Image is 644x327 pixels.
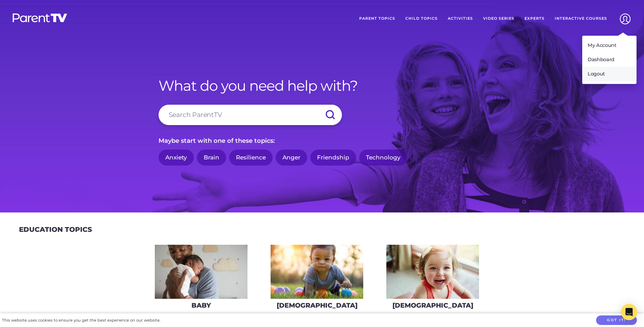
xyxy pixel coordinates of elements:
a: Anxiety [159,150,194,166]
img: parenttv-logo-white.4c85aaf.svg [12,13,68,23]
a: [DEMOGRAPHIC_DATA] [386,244,479,314]
a: Logout [582,67,637,81]
a: Activities [443,10,478,27]
a: Experts [519,10,550,27]
div: Open Intercom Messenger [621,304,637,320]
img: iStock-620709410-275x160.jpg [271,245,363,299]
a: Video Series [478,10,519,27]
button: Got it! [596,315,637,325]
h3: [DEMOGRAPHIC_DATA] [392,302,473,309]
a: Dashboard [582,53,637,67]
p: Maybe start with one of these topics: [159,135,486,146]
a: My Account [582,38,637,53]
a: Technology [359,150,407,166]
a: Child Topics [400,10,443,27]
a: Baby [154,244,248,314]
h3: Baby [191,302,211,309]
a: Interactive Courses [550,10,612,27]
div: This website uses cookies to ensure you get the best experience on our website. [2,317,160,324]
h2: Education Topics [19,225,92,234]
img: iStock-678589610_super-275x160.jpg [386,245,479,299]
input: Search ParentTV [159,105,342,125]
a: [DEMOGRAPHIC_DATA] [270,244,364,314]
a: Anger [276,150,307,166]
img: Account [617,10,634,28]
h1: What do you need help with? [159,77,486,94]
a: Resilience [229,150,273,166]
a: Friendship [310,150,356,166]
a: Parent Topics [354,10,400,27]
img: AdobeStock_144860523-275x160.jpeg [155,245,247,299]
a: Brain [197,150,226,166]
h3: [DEMOGRAPHIC_DATA] [277,302,357,309]
input: Submit [318,105,342,125]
